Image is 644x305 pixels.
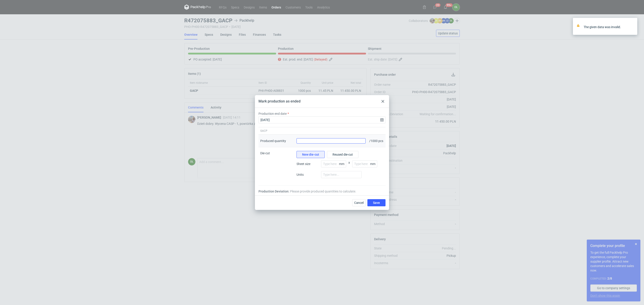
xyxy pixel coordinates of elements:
[333,153,353,156] span: Reused die-cut
[321,160,346,167] input: Type here...
[339,162,346,166] p: mm
[367,199,386,206] button: Save
[327,151,358,158] button: Reused die-cut
[258,111,287,116] label: Production end date
[260,129,267,133] span: GACP
[348,160,350,171] span: x
[354,201,364,204] span: Cancel
[352,199,366,206] button: Cancel
[631,25,634,29] button: close
[260,139,286,143] div: Produced quantity
[290,189,356,194] span: Please provide produced quantities to calculate.
[258,147,295,186] div: Die-cut
[297,162,319,166] span: Sheet size
[258,189,386,194] div: Production Deviation:
[367,135,386,147] div: / 1000 pcs
[584,25,631,29] div: The given data was invalid.
[321,171,362,178] input: Type here...
[258,99,301,104] div: Mark production as ended
[302,153,319,156] span: New die-cut
[373,201,380,204] span: Save
[297,172,319,177] span: Units
[352,160,377,167] input: Type here...
[297,151,325,158] button: New die-cut
[370,162,377,166] p: mm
